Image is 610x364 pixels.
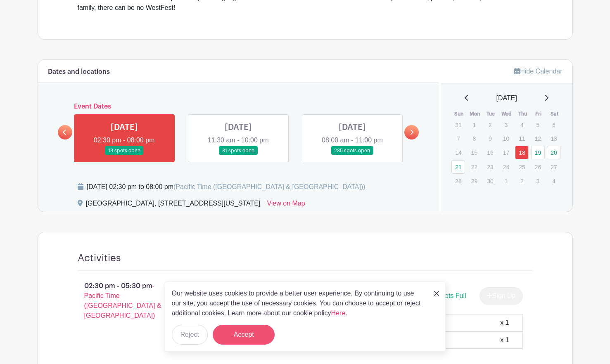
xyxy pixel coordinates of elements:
p: 11 [515,132,529,145]
div: [GEOGRAPHIC_DATA], [STREET_ADDRESS][US_STATE] [86,199,261,212]
p: 6 [547,118,560,131]
span: [DATE] [496,93,517,103]
h4: Activities [78,252,121,264]
th: Tue [483,110,499,118]
th: Fri [531,110,547,118]
a: View on Map [267,199,305,212]
th: Mon [467,110,483,118]
span: (Pacific Time ([GEOGRAPHIC_DATA] & [GEOGRAPHIC_DATA])) [173,183,366,190]
a: 18 [515,146,529,159]
h6: Dates and locations [48,68,110,76]
p: 27 [547,161,560,173]
p: 29 [468,175,481,187]
th: Wed [499,110,515,118]
img: close_button-5f87c8562297e5c2d7936805f587ecaba9071eb48480494691a3f1689db116b3.svg [434,291,439,296]
p: 28 [451,175,465,187]
a: 19 [531,146,545,159]
th: Thu [515,110,531,118]
p: 31 [451,118,465,131]
p: 16 [483,146,497,159]
p: 9 [483,132,497,145]
p: 13 [547,132,560,145]
p: 25 [515,161,529,173]
p: Our website uses cookies to provide a better user experience. By continuing to use our site, you ... [172,288,425,318]
div: x 1 [500,318,509,328]
p: 14 [451,146,465,159]
p: 30 [483,175,497,187]
p: 2 [515,175,529,187]
p: 5 [531,118,545,131]
p: 3 [499,118,513,131]
th: Sat [546,110,563,118]
p: 1 [499,175,513,187]
p: 22 [468,161,481,173]
span: Spots Full [437,292,466,299]
button: Accept [213,325,275,345]
a: Hide Calendar [514,68,562,75]
h6: Event Dates [72,103,405,111]
button: Reject [172,325,208,345]
a: Here [331,310,346,317]
p: 2 [483,118,497,131]
p: 1 [468,118,481,131]
th: Sun [451,110,467,118]
a: 21 [451,160,465,174]
p: 10 [499,132,513,145]
p: 3 [531,175,545,187]
a: 20 [547,146,560,159]
p: 24 [499,161,513,173]
p: 8 [468,132,481,145]
p: 4 [547,175,560,187]
div: [DATE] 02:30 pm to 08:00 pm [87,182,366,192]
p: 02:30 pm - 05:30 pm [64,278,185,324]
p: 4 [515,118,529,131]
div: x 1 [500,335,509,345]
p: 12 [531,132,545,145]
p: 26 [531,161,545,173]
p: 7 [451,132,465,145]
p: 15 [468,146,481,159]
p: 23 [483,161,497,173]
p: 17 [499,146,513,159]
